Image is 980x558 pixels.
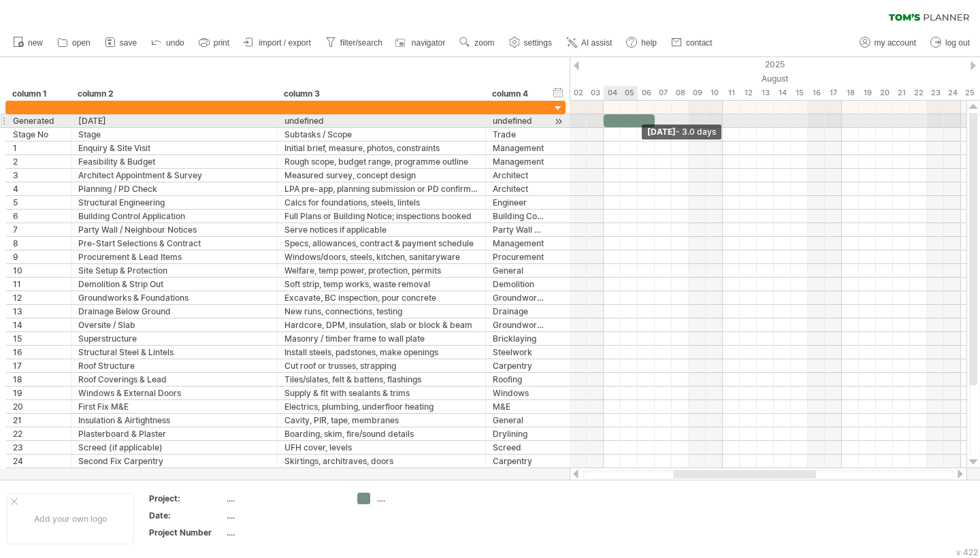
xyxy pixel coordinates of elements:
div: Welfare, temp power, protection, permits [284,264,478,277]
div: Project Number [149,527,224,538]
div: Feasibility & Budget [78,155,270,168]
span: - 3.0 days [676,127,716,137]
div: Windows & External Doors [78,387,270,399]
div: Rough scope, budget range, programme outline [284,155,478,168]
div: 21 [13,414,64,427]
div: 9 [13,250,64,263]
div: v 422 [956,547,978,557]
div: General [493,414,544,427]
div: Procurement & Lead Items [78,250,270,263]
div: 2 [13,155,64,168]
div: column 2 [78,87,269,101]
div: 14 [13,318,64,331]
div: Screed [493,441,544,454]
a: undo [148,34,189,52]
div: Subtasks / Scope [284,128,478,141]
div: Serve notices if applicable [284,223,478,236]
div: Sunday, 3 August 2025 [587,86,604,100]
div: 12 [13,291,64,304]
div: Engineer [493,196,544,209]
div: LPA pre-app, planning submission or PD confirmation [284,182,478,195]
div: Date: [149,510,224,521]
div: Saturday, 16 August 2025 [808,86,825,100]
span: log out [945,38,970,48]
div: .... [227,510,341,521]
a: help [623,34,661,52]
div: Sunday, 24 August 2025 [944,86,961,100]
div: Building Control [493,210,544,223]
div: column 4 [492,87,543,101]
div: Full Plans or Building Notice; inspections booked [284,210,478,223]
div: 24 [13,455,64,467]
div: First Fix M&E [78,400,270,413]
div: Specs, allowances, contract & payment schedule [284,237,478,250]
div: Drainage [493,305,544,318]
span: new [28,38,43,48]
div: Electrics, plumbing, underfloor heating [284,400,478,413]
div: Thursday, 14 August 2025 [774,86,791,100]
div: .... [377,493,451,504]
span: filter/search [340,38,382,48]
div: Management [493,237,544,250]
div: Groundworks [493,318,544,331]
div: Roofing [493,373,544,386]
div: Supply & fit with sealants & trims [284,387,478,399]
div: Pre-Start Selections & Contract [78,237,270,250]
div: Drainage Below Ground [78,305,270,318]
div: Trade [493,128,544,141]
div: Monday, 4 August 2025 [604,86,621,100]
a: print [195,34,233,52]
div: Tuesday, 5 August 2025 [621,86,638,100]
div: Architect [493,169,544,182]
div: scroll to activity [552,114,565,129]
div: General [493,264,544,277]
div: Stage No [13,128,64,141]
div: 22 [13,427,64,440]
a: open [54,34,95,52]
a: settings [506,34,556,52]
div: Carpentry [493,455,544,467]
div: Wednesday, 6 August 2025 [638,86,655,100]
div: Bricklaying [493,332,544,345]
div: Carpentry [493,359,544,372]
div: Oversite / Slab [78,318,270,331]
div: 4 [13,182,64,195]
div: Soft strip, temp works, waste removal [284,278,478,291]
div: Superstructure [78,332,270,345]
div: Cavity, PIR, tape, membranes [284,414,478,427]
div: Friday, 22 August 2025 [910,86,927,100]
a: log out [927,34,974,52]
div: undefined [284,114,478,127]
span: zoom [474,38,494,48]
div: Wednesday, 13 August 2025 [757,86,774,100]
div: 16 [13,346,64,359]
div: Measured survey, concept design [284,169,478,182]
div: Thursday, 7 August 2025 [655,86,672,100]
div: Boarding, skim, fire/sound details [284,427,478,440]
div: 23 [13,441,64,454]
div: Site Setup & Protection [78,264,270,277]
div: 15 [13,332,64,345]
div: Friday, 15 August 2025 [791,86,808,100]
div: Thursday, 21 August 2025 [893,86,910,100]
div: New runs, connections, testing [284,305,478,318]
div: Calcs for foundations, steels, lintels [284,196,478,209]
div: 8 [13,237,64,250]
div: UFH cover, levels [284,441,478,454]
div: 10 [13,264,64,277]
div: Demolition [493,278,544,291]
div: Friday, 8 August 2025 [672,86,689,100]
div: Excavate, BC inspection, pour concrete [284,291,478,304]
div: Saturday, 9 August 2025 [689,86,706,100]
span: navigator [412,38,445,48]
div: 3 [13,169,64,182]
div: Project: [149,493,224,504]
div: [DATE] [78,114,270,127]
div: Enquiry & Site Visit [78,142,270,154]
div: Second Fix Carpentry [78,455,270,467]
div: Demolition & Strip Out [78,278,270,291]
div: Roof Structure [78,359,270,372]
div: Party Wall / Neighbour Notices [78,223,270,236]
div: Management [493,142,544,154]
div: Tiles/slates, felt & battens, flashings [284,373,478,386]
